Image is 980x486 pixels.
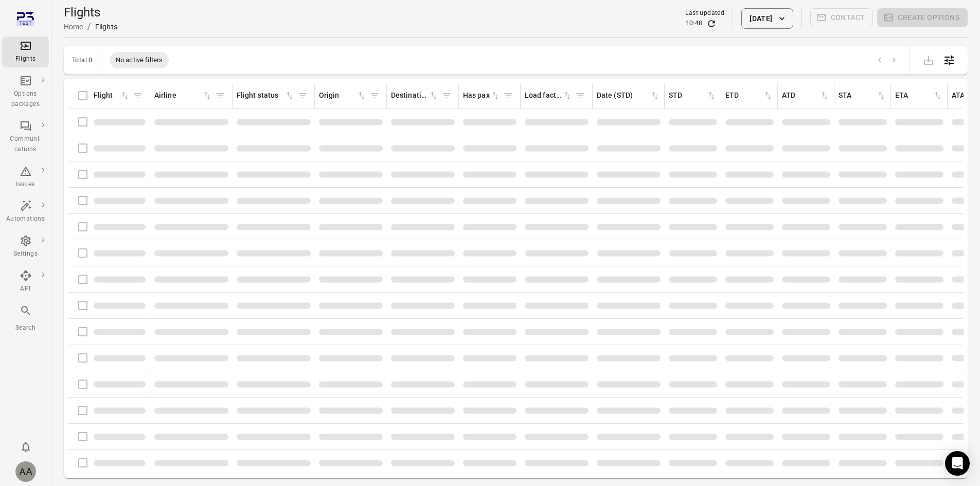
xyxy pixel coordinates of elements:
span: Filter by airline [212,88,228,103]
a: Flights [2,37,49,67]
div: Sort by date (STD) in ascending order [597,90,660,101]
button: Notifications [15,437,36,457]
a: Communi-cations [2,117,49,158]
div: Options packages [6,89,45,110]
h1: Flights [64,4,117,21]
button: Search [2,301,49,336]
a: Home [64,23,83,31]
div: 10:48 [685,19,702,29]
div: Search [6,323,45,333]
div: Flights [6,54,45,64]
div: Sort by origin in ascending order [319,90,367,101]
div: Settings [6,249,45,259]
button: Refresh data [706,19,717,29]
a: Options packages [2,71,49,113]
div: Sort by flight in ascending order [94,90,130,101]
div: Sort by ATD in ascending order [782,90,830,101]
div: Communi-cations [6,134,45,155]
button: [DATE] [741,8,793,29]
span: Filter by destination [439,88,454,103]
div: Sort by STD in ascending order [669,90,717,101]
span: Filter by flight status [295,88,310,103]
span: Please make a selection to create an option package [877,8,968,29]
div: Sort by airline in ascending order [154,90,212,101]
div: Sort by load factor in ascending order [525,90,573,101]
span: Filter by flight [130,88,146,103]
a: Issues [2,162,49,193]
button: Aimi Amalin [11,457,40,486]
div: Total 0 [72,57,93,64]
a: Settings [2,231,49,262]
span: Filter by load factor [573,88,588,103]
span: Filter by origin [367,88,382,103]
div: Sort by has pax in ascending order [463,90,501,101]
nav: pagination navigation [872,53,901,67]
a: Automations [2,196,49,227]
span: No active filters [110,55,169,65]
div: Flights [95,22,117,32]
li: / [87,21,91,33]
span: Please make a selection to export [918,55,939,64]
div: Sort by destination in ascending order [391,90,439,101]
div: Sort by ETA in ascending order [895,90,943,101]
div: Last updated [685,8,724,19]
div: Open Intercom Messenger [945,451,970,476]
a: API [2,266,49,297]
div: Issues [6,179,45,190]
div: Sort by STA in ascending order [839,90,886,101]
span: Please make a selection to create communications [810,8,874,29]
div: API [6,284,45,294]
div: AA [15,461,36,482]
div: Automations [6,214,45,224]
div: Sort by ETD in ascending order [725,90,773,101]
div: Sort by flight status in ascending order [237,90,295,101]
span: Filter by has pax [501,88,516,103]
nav: Breadcrumbs [64,21,117,33]
button: Open table configuration [939,50,959,70]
